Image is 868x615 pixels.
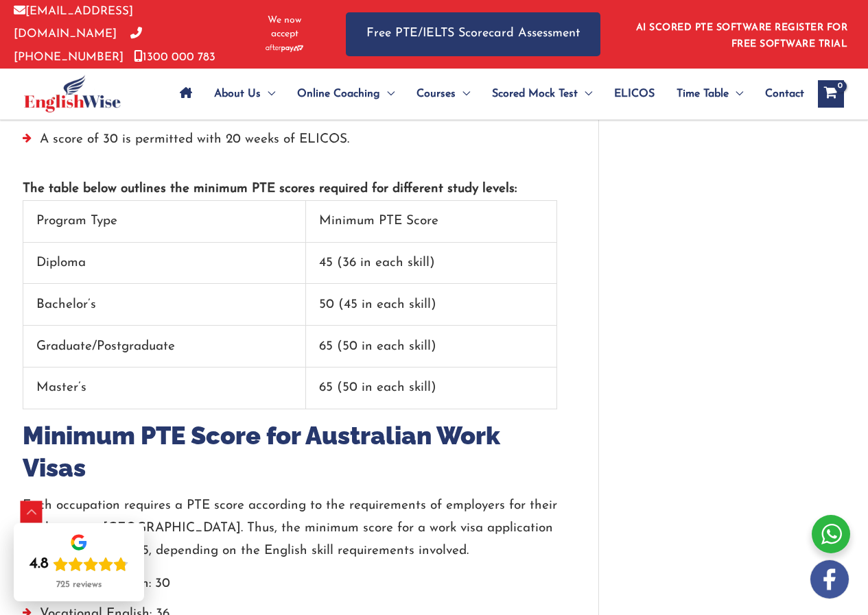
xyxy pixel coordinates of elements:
strong: The table below outlines the minimum PTE scores required for different study levels: [23,182,517,195]
span: Contact [765,70,804,118]
a: About UsMenu Toggle [203,70,286,118]
span: Menu Toggle [578,70,592,118]
div: 725 reviews [56,579,102,590]
div: 4.8 [30,555,49,574]
td: Graduate/Postgraduate [23,326,307,367]
a: Free PTE/IELTS Scorecard Assessment [346,12,600,56]
a: Online CoachingMenu Toggle [286,70,406,118]
img: white-facebook.png [810,560,849,599]
td: 65 (50 in each skill) [306,367,556,409]
span: About Us [214,70,261,118]
span: Menu Toggle [380,70,395,118]
td: Diploma [23,243,307,285]
p: Each occupation requires a PTE score according to the requirements of employers for their applica... [23,494,557,563]
div: Rating: 4.8 out of 5 [30,555,128,574]
span: We now accept [257,14,312,41]
td: Bachelor’s [23,284,307,326]
span: Online Coaching [297,70,380,118]
a: View Shopping Cart, empty [818,80,844,108]
a: Time TableMenu Toggle [666,70,754,118]
span: ELICOS [614,70,655,118]
td: Minimum PTE Score [306,201,556,243]
a: [EMAIL_ADDRESS][DOMAIN_NAME] [14,5,133,40]
li: A score of 30 is permitted with 20 weeks of ELICOS. [23,128,557,158]
td: Master’s [23,367,307,409]
span: Courses [417,70,456,118]
td: 65 (50 in each skill) [306,326,556,367]
a: Scored Mock TestMenu Toggle [481,70,603,118]
li: Functional English: 30 [23,572,557,602]
span: Menu Toggle [729,70,743,118]
span: Time Table [677,70,729,118]
a: CoursesMenu Toggle [406,70,481,118]
aside: Header Widget 1 [628,12,854,56]
a: [PHONE_NUMBER] [14,28,142,62]
a: ELICOS [603,70,666,118]
h2: Minimum PTE Score for Australian Work Visas [23,420,557,484]
a: Contact [754,70,804,118]
td: 45 (36 in each skill) [306,243,556,285]
a: 1300 000 783 [134,51,215,63]
img: Afterpay-Logo [266,45,303,52]
td: 50 (45 in each skill) [306,284,556,326]
span: Menu Toggle [456,70,470,118]
span: Menu Toggle [261,70,275,118]
td: Program Type [23,201,307,243]
nav: Site Navigation: Main Menu [169,70,804,118]
a: AI SCORED PTE SOFTWARE REGISTER FOR FREE SOFTWARE TRIAL [636,23,848,49]
span: Scored Mock Test [492,70,578,118]
img: cropped-ew-logo [24,75,121,112]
